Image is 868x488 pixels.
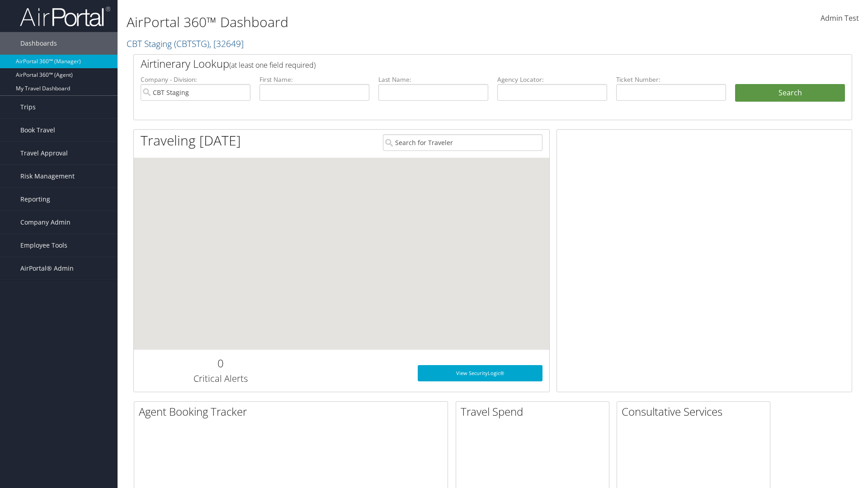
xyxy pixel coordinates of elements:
[141,131,241,150] h1: Traveling [DATE]
[461,404,609,419] h2: Travel Spend
[20,32,57,55] span: Dashboards
[378,75,488,84] label: Last Name:
[20,6,110,27] img: airportal-logo.png
[141,75,250,84] label: Company - Division:
[20,188,50,211] span: Reporting
[20,257,74,280] span: AirPortal® Admin
[20,142,68,164] span: Travel Approval
[127,38,244,50] a: CBT Staging
[383,134,542,151] input: Search for Traveler
[259,75,369,84] label: First Name:
[821,13,859,23] span: Admin Test
[20,96,36,118] span: Trips
[20,211,71,234] span: Company Admin
[174,38,209,50] span: ( CBTSTG )
[141,356,300,371] h2: 0
[20,119,55,141] span: Book Travel
[127,13,615,32] h1: AirPortal 360™ Dashboard
[141,372,300,385] h3: Critical Alerts
[141,56,785,71] h2: Airtinerary Lookup
[209,38,244,50] span: , [ 32649 ]
[497,75,607,84] label: Agency Locator:
[622,404,770,419] h2: Consultative Services
[20,234,67,257] span: Employee Tools
[616,75,726,84] label: Ticket Number:
[20,165,75,188] span: Risk Management
[821,5,859,33] a: Admin Test
[418,365,542,381] a: View SecurityLogic®
[735,84,845,102] button: Search
[229,60,316,70] span: (at least one field required)
[139,404,448,419] h2: Agent Booking Tracker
